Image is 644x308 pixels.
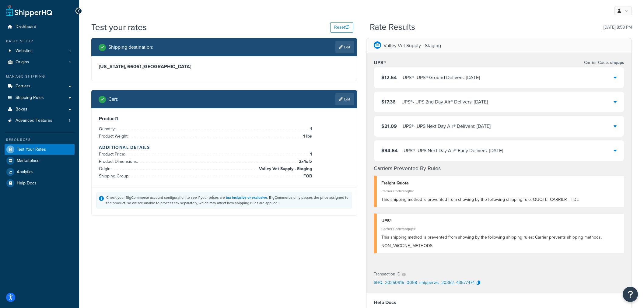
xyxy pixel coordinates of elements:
button: Open Resource Center [623,287,638,302]
span: $17.36 [381,98,396,105]
span: Product Price: [99,151,127,157]
span: Carriers [16,84,30,89]
span: 1 [69,60,71,65]
h4: Additional Details [99,144,349,151]
span: $12.54 [381,74,397,81]
span: 2 x 4 x 5 [297,158,312,165]
a: Marketplace [5,155,75,166]
span: 1 lbs [302,133,312,140]
span: Valley Vet Supply - Staging [257,165,312,173]
span: Quantity: [99,126,117,132]
h4: Carriers Prevented By Rules [374,164,624,173]
h2: Cart : [108,96,118,102]
div: Manage Shipping [5,74,75,79]
div: UPS® - UPS 2nd Day Air® Delivers: [DATE] [401,98,488,106]
h2: Shipping destination : [108,44,153,50]
span: 5 [68,118,71,123]
h1: Test your rates [91,21,147,33]
span: 1 [309,125,312,133]
div: Carrier Code: shqflat [381,187,619,195]
li: Origins [5,57,75,68]
div: UPS® - UPS Next Day Air® Delivers: [DATE] [403,122,491,131]
span: Product Dimensions: [99,158,139,165]
span: Shipping Rules [16,95,44,100]
span: This shipping method is prevented from showing by the following shipping rules: Carrier prevents ... [381,234,602,249]
a: Test Your Rates [5,144,75,155]
a: Edit [335,41,354,53]
span: shqups [609,59,624,66]
span: Boxes [16,107,27,112]
p: SHQ_20250915_0058_shipperws_20352_43577474 [374,278,475,288]
li: Websites [5,45,75,57]
button: Reset [330,22,353,33]
a: Websites1 [5,45,75,57]
span: Analytics [17,170,33,175]
p: [DATE] 8:58 PM [604,23,632,32]
span: Help Docs [17,181,37,186]
span: $94.64 [381,147,398,154]
a: Origins1 [5,57,75,68]
span: 1 [309,151,312,158]
div: UPS® - UPS Next Day Air® Early Delivers: [DATE] [404,146,503,155]
span: Advanced Features [16,118,52,123]
a: Advanced Features5 [5,115,75,126]
h2: Rate Results [370,23,415,32]
h3: UPS® [374,60,386,66]
span: 1 [69,48,71,54]
span: FOB [302,173,312,180]
a: tax inclusive or exclusive [226,195,267,200]
span: Shipping Group: [99,173,131,179]
h3: [US_STATE], 66061 , [GEOGRAPHIC_DATA] [99,64,349,70]
div: Carrier Code: shqups1 [381,225,619,233]
a: Edit [335,93,354,105]
span: Test Your Rates [17,147,46,152]
a: Help Docs [5,178,75,189]
h4: Help Docs [374,299,624,306]
div: Resources [5,137,75,142]
span: Marketplace [17,158,40,163]
p: Valley Vet Supply - Staging [383,41,441,50]
div: UPS® [381,217,619,225]
span: $21.09 [381,123,397,130]
span: Dashboard [16,24,36,30]
span: Websites [16,48,33,54]
span: This shipping method is prevented from showing by the following shipping rule: QUOTE_CARRIER_HIDE [381,196,579,203]
a: Dashboard [5,21,75,33]
li: Advanced Features [5,115,75,126]
div: Basic Setup [5,39,75,44]
a: Analytics [5,166,75,177]
div: Check your BigCommerce account configuration to see if your prices are . BigCommerce only passes ... [106,195,349,206]
a: Boxes [5,104,75,115]
a: Carriers [5,81,75,92]
div: UPS® - UPS® Ground Delivers: [DATE] [403,73,480,82]
p: Carrier Code: [584,58,624,67]
a: Shipping Rules [5,92,75,103]
h3: Product 1 [99,116,349,122]
p: Transaction ID [374,270,401,278]
div: Freight Quote [381,179,619,187]
span: Product Weight: [99,133,130,139]
span: Origins [16,60,29,65]
span: Origin: [99,166,113,172]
